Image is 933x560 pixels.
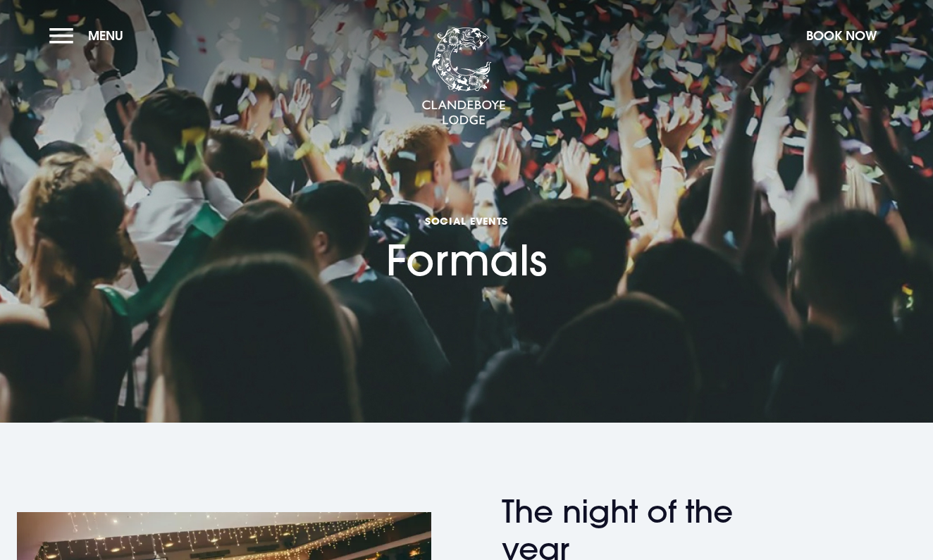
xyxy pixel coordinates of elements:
button: Menu [49,20,130,51]
button: Book Now [799,20,884,51]
h1: Formals [386,144,547,285]
span: Menu [88,27,123,44]
span: Social Events [386,214,547,228]
img: Clandeboye Lodge [421,27,506,126]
